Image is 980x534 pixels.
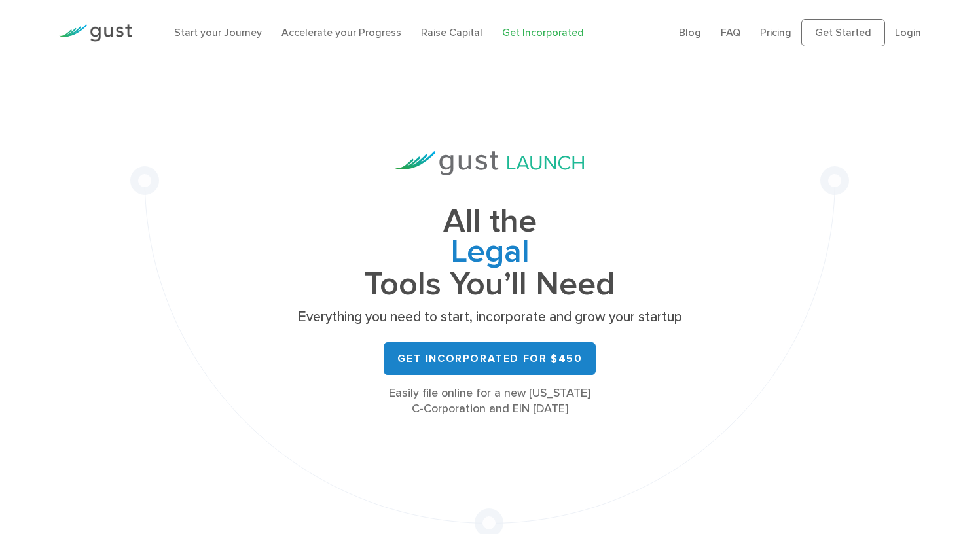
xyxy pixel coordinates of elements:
[384,342,596,375] a: Get Incorporated for $450
[174,26,262,39] a: Start your Journey
[293,385,686,417] div: Easily file online for a new [US_STATE] C-Corporation and EIN [DATE]
[721,26,740,39] a: FAQ
[293,237,686,270] span: Legal
[679,26,701,39] a: Blog
[395,151,584,175] img: Gust Launch Logo
[293,207,686,299] h1: All the Tools You’ll Need
[293,308,686,327] p: Everything you need to start, incorporate and grow your startup
[421,26,482,39] a: Raise Capital
[895,26,921,39] a: Login
[59,24,132,42] img: Gust Logo
[760,26,791,39] a: Pricing
[281,26,401,39] a: Accelerate your Progress
[502,26,584,39] a: Get Incorporated
[801,19,885,46] a: Get Started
